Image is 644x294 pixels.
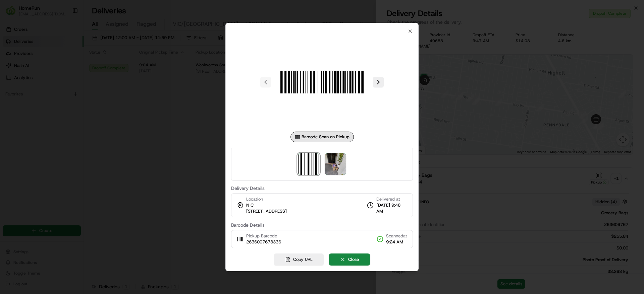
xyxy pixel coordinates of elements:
[298,153,319,175] img: barcode_scan_on_pickup image
[231,223,413,227] label: Barcode Details
[246,202,254,208] span: N C
[386,233,407,239] span: Scanned at
[386,239,407,245] span: 9:24 AM
[274,253,324,266] button: Copy URL
[376,196,407,202] span: Delivered at
[274,34,370,130] img: barcode_scan_on_pickup image
[325,153,346,175] img: photo_proof_of_delivery image
[376,202,407,214] span: [DATE] 9:48 AM
[246,239,281,245] span: 2636097673336
[246,196,263,202] span: Location
[231,186,413,191] label: Delivery Details
[246,208,287,214] span: [STREET_ADDRESS]
[246,233,281,239] span: Pickup Barcode
[329,253,370,266] button: Close
[290,132,354,142] div: Barcode Scan on Pickup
